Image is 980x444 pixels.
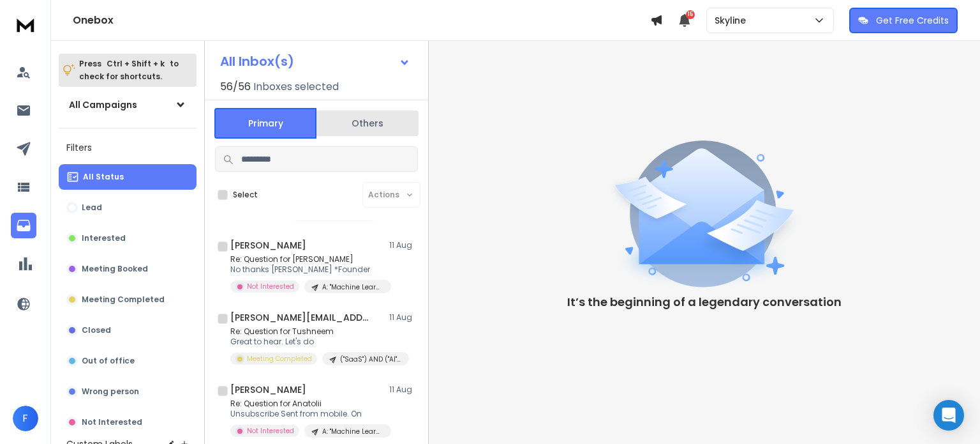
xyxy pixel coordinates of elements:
[82,325,111,335] p: Closed
[59,318,197,343] button: Closed
[876,14,949,27] p: Get Free Credits
[230,311,371,324] h1: [PERSON_NAME][EMAIL_ADDRESS][DOMAIN_NAME]
[230,264,383,275] p: No thanks [PERSON_NAME] *Founder
[849,8,958,33] button: Get Free Credits
[230,239,306,252] h1: [PERSON_NAME]
[59,410,197,435] button: Not Interested
[247,282,294,291] p: Not Interested
[389,312,418,323] p: 11 Aug
[82,387,139,397] p: Wrong person
[59,226,197,251] button: Interested
[247,354,312,364] p: Meeting Completed
[686,10,695,19] span: 15
[389,240,418,250] p: 11 Aug
[220,55,294,68] h1: All Inbox(s)
[73,13,650,28] h1: Onebox
[230,399,383,409] p: Re: Question for Anatolii
[59,287,197,312] button: Meeting Completed
[13,406,38,431] button: F
[82,356,135,366] p: Out of office
[247,426,294,436] p: Not Interested
[230,326,383,337] p: Re: Question for Tushneem
[220,79,251,95] span: 56 / 56
[59,139,197,157] h3: Filters
[13,13,38,36] img: logo
[230,337,383,347] p: Great to hear. Let's do
[83,172,124,182] p: All Status
[389,385,418,395] p: 11 Aug
[105,56,167,71] span: Ctrl + Shift + k
[933,400,964,431] div: Open Intercom Messenger
[715,14,751,27] p: Skyline
[230,409,383,419] p: Unsubscribe Sent from mobile. On
[79,57,179,83] p: Press to check for shortcuts.
[230,383,306,396] h1: [PERSON_NAME]
[82,203,102,213] p: Lead
[316,109,419,137] button: Others
[69,98,137,111] h1: All Campaigns
[82,295,165,305] p: Meeting Completed
[82,264,148,274] p: Meeting Booked
[567,293,842,311] p: It’s the beginning of a legendary conversation
[214,108,316,139] button: Primary
[59,256,197,282] button: Meeting Booked
[82,233,126,243] p: Interested
[340,355,401,364] p: ("SaaS") AND ("AI") | [GEOGRAPHIC_DATA]/CA | 500-5000 | BizDev/Mar | Owner/CXO/VP | 1+ yrs | Post...
[82,417,142,427] p: Not Interested
[322,427,383,436] p: A: "Machine Learning" , "AI" | US/CA | CEO/FOUNDER/OWNER | 50-500
[233,190,258,200] label: Select
[230,254,383,264] p: Re: Question for [PERSON_NAME]
[210,49,420,74] button: All Inbox(s)
[59,164,197,190] button: All Status
[59,379,197,404] button: Wrong person
[59,92,197,118] button: All Campaigns
[59,195,197,220] button: Lead
[253,79,339,95] h3: Inboxes selected
[322,282,383,292] p: A: "Machine Learning" , "AI" | US/CA | CEO/FOUNDER/OWNER | 50-500
[59,348,197,374] button: Out of office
